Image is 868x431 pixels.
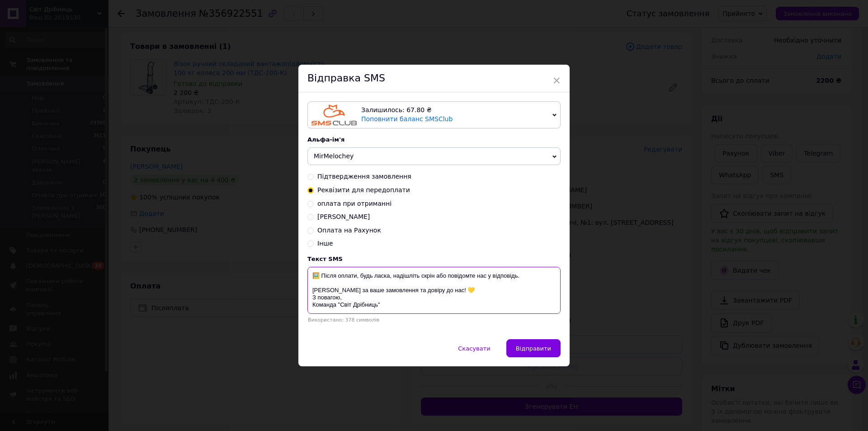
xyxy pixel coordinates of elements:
[361,115,453,123] a: Поповнити баланс SMSClub
[361,106,549,115] div: Залишилось: 67.80 ₴
[307,136,344,143] span: Альфа-ім'я
[516,345,551,352] span: Відправити
[448,339,500,357] button: Скасувати
[458,345,490,352] span: Скасувати
[298,65,570,92] div: Відправка SMS
[317,240,333,247] span: Інше
[307,256,561,262] div: Текст SMS
[317,227,381,234] span: Оплата на Рахунок
[307,317,561,323] div: Використано: 378 символів
[317,213,370,220] span: [PERSON_NAME]
[317,186,410,194] span: Реквізити для передоплати
[552,73,561,88] span: ×
[317,200,392,207] span: оплата при отриманні
[307,267,561,314] textarea: Доброго дня! 😊 Ваше замовлення в обробці. 🔸 Реквізити для передоплати: [PERSON_NAME] до сплати: 1...
[314,152,354,160] span: MirMelochey
[506,339,561,357] button: Відправити
[317,173,411,180] span: Підтвердження замовлення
